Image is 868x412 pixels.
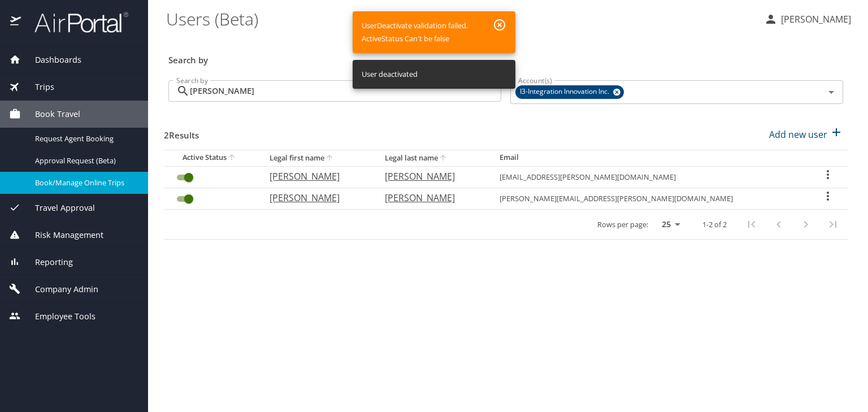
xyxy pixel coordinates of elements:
h3: Search by [168,47,843,67]
th: Legal last name [376,150,491,166]
span: Dashboards [21,54,81,66]
th: Email [491,150,808,166]
span: Trips [21,81,54,93]
select: rows per page [653,216,684,233]
p: Add new user [769,128,827,141]
td: [EMAIL_ADDRESS][PERSON_NAME][DOMAIN_NAME] [491,166,808,188]
span: Employee Tools [21,310,96,323]
span: Book/Manage Online Trips [35,177,134,188]
div: UserDeactivate validation failed. ActiveStatus Can't be false [362,15,468,50]
th: Active Status [164,150,261,166]
button: sort [324,153,336,164]
th: Legal first name [261,150,376,166]
h3: 2 Results [164,122,199,142]
span: Risk Management [21,229,103,241]
div: I3-Integration Innovation Inc. [515,85,624,99]
button: sort [438,153,449,164]
p: 1-2 of 2 [702,221,727,228]
span: I3-Integration Innovation Inc. [515,86,616,98]
p: [PERSON_NAME] [778,12,851,26]
button: Open [823,84,839,100]
span: Book Travel [21,108,80,120]
span: Travel Approval [21,202,95,214]
h1: Users (Beta) [166,1,755,36]
button: sort [227,153,238,163]
span: Request Agent Booking [35,133,134,144]
table: User Search Table [164,150,848,240]
span: Approval Request (Beta) [35,155,134,166]
span: Reporting [21,256,73,268]
img: icon-airportal.png [10,11,22,33]
p: [PERSON_NAME] [385,170,478,183]
p: Rows per page: [597,221,648,228]
p: [PERSON_NAME] [270,191,362,205]
button: [PERSON_NAME] [759,9,856,29]
button: Add new user [765,122,848,147]
p: [PERSON_NAME] [270,170,362,183]
span: Company Admin [21,283,98,296]
div: User deactivated [362,63,418,85]
input: Search by name or email [190,80,501,102]
img: airportal-logo.png [22,11,128,33]
td: [PERSON_NAME][EMAIL_ADDRESS][PERSON_NAME][DOMAIN_NAME] [491,188,808,210]
p: [PERSON_NAME] [385,191,478,205]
